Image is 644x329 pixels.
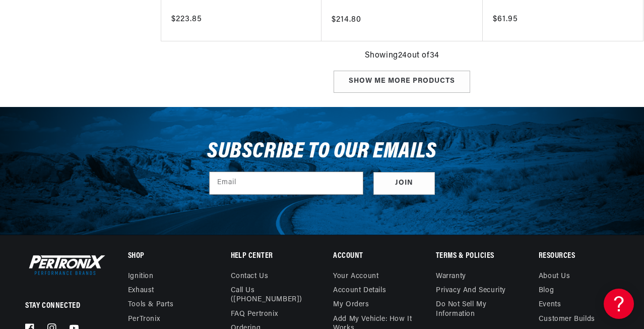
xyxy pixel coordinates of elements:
[210,172,363,194] input: Email
[333,284,386,298] a: Account details
[231,272,269,284] a: Contact us
[334,71,470,93] div: Show me more products
[539,298,561,312] a: Events
[539,312,595,326] a: Customer Builds
[25,301,95,311] p: Stay Connected
[231,307,278,321] a: FAQ Pertronix
[333,272,378,284] a: Your account
[436,272,466,284] a: Warranty
[25,253,106,277] img: Pertronix
[128,312,160,326] a: PerTronix
[128,284,154,298] a: Exhaust
[333,298,369,312] a: My orders
[539,272,570,284] a: About Us
[231,284,303,307] a: Call Us ([PHONE_NUMBER])
[128,298,174,312] a: Tools & Parts
[436,284,506,298] a: Privacy and Security
[128,272,154,284] a: Ignition
[373,172,435,195] button: Subscribe
[207,142,437,161] h3: Subscribe to our emails
[436,298,516,321] a: Do not sell my information
[539,284,554,298] a: Blog
[365,49,439,63] span: Showing 24 out of 34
